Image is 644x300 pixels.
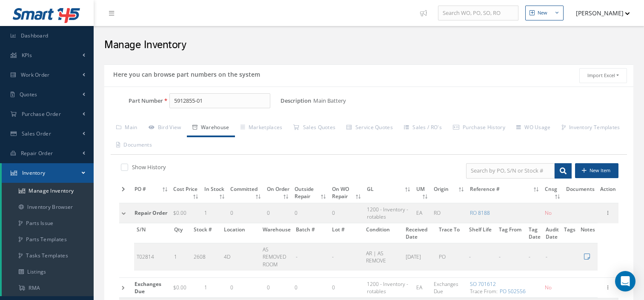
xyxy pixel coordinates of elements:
[134,243,172,271] td: T02814
[111,68,260,78] h5: Here you can browse part numbers on the system
[545,209,552,216] span: No
[228,183,264,203] th: Committed
[470,209,490,216] a: RO 8188
[578,223,598,243] th: Notes
[130,163,166,171] label: Show History
[329,223,364,243] th: Lot #
[104,39,633,52] h2: Manage Inventory
[561,223,578,243] th: Tags
[22,169,46,176] span: Inventory
[579,68,627,83] button: Import Excel
[470,288,498,295] span: Trace From:
[264,183,292,203] th: On Order
[466,163,555,179] input: Search by PO, S/N or Stock #
[364,223,404,243] th: Condition
[575,163,618,178] button: New Item
[292,277,329,297] td: 0
[543,243,561,271] td: -
[615,271,635,291] div: Open Intercom Messenger
[264,277,292,297] td: 0
[21,71,50,78] span: Work Order
[191,243,221,271] td: 2608
[2,215,94,231] a: Parts Issue
[224,253,230,260] span: 4D
[21,150,53,157] span: Repair Order
[2,231,94,248] a: Parts Templates
[2,280,94,296] a: RMA
[436,223,467,243] th: Trace To
[202,183,228,203] th: In Stock
[470,280,496,288] a: SO 701612
[364,243,404,271] td: AR | AS REMOVE
[414,277,431,297] td: EA
[329,277,364,297] td: 0
[111,119,143,137] a: Main
[22,130,51,137] span: Sales Order
[414,203,431,223] td: EA
[431,277,467,297] td: Exchanges Due
[292,203,329,223] td: 0
[264,203,292,223] td: 0
[542,183,564,203] th: Cnsg
[431,203,467,223] td: RO
[313,93,349,109] span: Main Battery
[403,243,436,271] td: [DATE]
[543,223,561,243] th: Audit Date
[134,223,172,243] th: S/N
[511,119,556,137] a: WO Usage
[364,203,414,223] td: 1200 - Inventory - rotables
[172,223,191,243] th: Qty
[104,98,163,104] label: Part Number
[564,183,598,203] th: Documents
[202,277,228,297] td: 1
[260,223,293,243] th: Warehouse
[447,119,511,137] a: Purchase History
[496,223,526,243] th: Tag From
[172,243,191,271] td: 1
[143,119,187,137] a: Bird View
[191,223,221,243] th: Stock #
[132,183,171,203] th: PO #
[21,32,49,39] span: Dashboard
[496,243,526,271] td: -
[467,243,496,271] td: -
[20,91,37,98] span: Quotes
[2,183,94,199] a: Manage Inventory
[22,52,32,59] span: KPIs
[436,243,467,271] td: PO
[171,183,202,203] th: Cost Price
[364,277,414,297] td: 1200 - Inventory - rotables
[364,183,414,203] th: GL
[111,137,157,155] a: Documents
[2,248,94,264] a: Tasks Templates
[22,110,61,118] span: Purchase Order
[329,183,364,203] th: On WO Repair
[171,203,202,223] td: $0.00
[292,183,329,203] th: Outside Repair
[2,199,94,215] a: Inventory Browser
[526,223,543,243] th: Tag Date
[526,243,543,271] td: -
[187,119,235,137] a: Warehouse
[545,284,552,291] span: No
[329,243,364,271] td: -
[202,203,228,223] td: 1
[598,183,618,203] th: Action
[228,203,264,223] td: 0
[293,223,329,243] th: Batch #
[329,203,364,223] td: 0
[341,119,398,137] a: Service Quotes
[135,280,161,295] span: Exchanges Due
[293,243,329,271] td: -
[171,277,202,297] td: $0.00
[403,223,436,243] th: Received Date
[221,223,260,243] th: Location
[135,209,167,216] span: Repair Order
[467,223,496,243] th: Shelf Life
[288,119,341,137] a: Sales Quotes
[260,243,293,271] td: AS REMOVED ROOM
[228,277,264,297] td: 0
[414,183,431,203] th: UM
[2,163,94,183] a: Inventory
[538,9,547,17] div: New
